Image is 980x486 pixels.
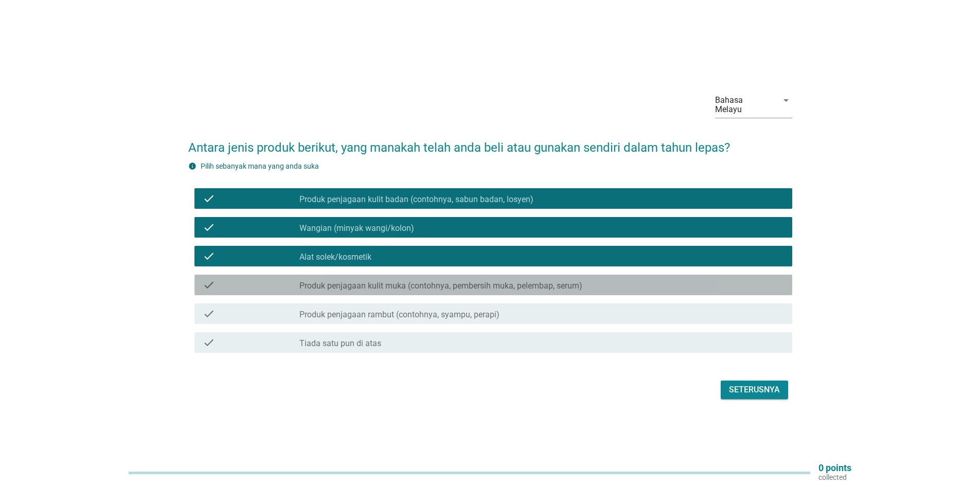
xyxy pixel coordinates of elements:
[203,250,215,262] i: check
[299,252,371,262] label: Alat solek/kosmetik
[188,128,792,157] h2: Antara jenis produk berikut, yang manakah telah anda beli atau gunakan sendiri dalam tahun lepas?
[201,162,319,170] label: Pilih sebanyak mana yang anda suka
[203,308,215,320] i: check
[203,279,215,291] i: check
[203,336,215,349] i: check
[203,221,215,233] i: check
[780,94,792,106] i: arrow_drop_down
[721,381,788,399] button: Seterusnya
[188,162,197,170] i: info
[299,281,582,291] label: Produk penjagaan kulit muka (contohnya, pembersih muka, pelembap, serum)
[715,96,772,114] div: Bahasa Melayu
[818,473,851,482] p: collected
[729,384,780,396] div: Seterusnya
[299,194,533,205] label: Produk penjagaan kulit badan (contohnya, sabun badan, losyen)
[818,463,851,473] p: 0 points
[203,192,215,205] i: check
[299,310,500,320] label: Produk penjagaan rambut (contohnya, syampu, perapi)
[299,338,381,349] label: Tiada satu pun di atas
[299,223,414,233] label: Wangian (minyak wangi/kolon)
